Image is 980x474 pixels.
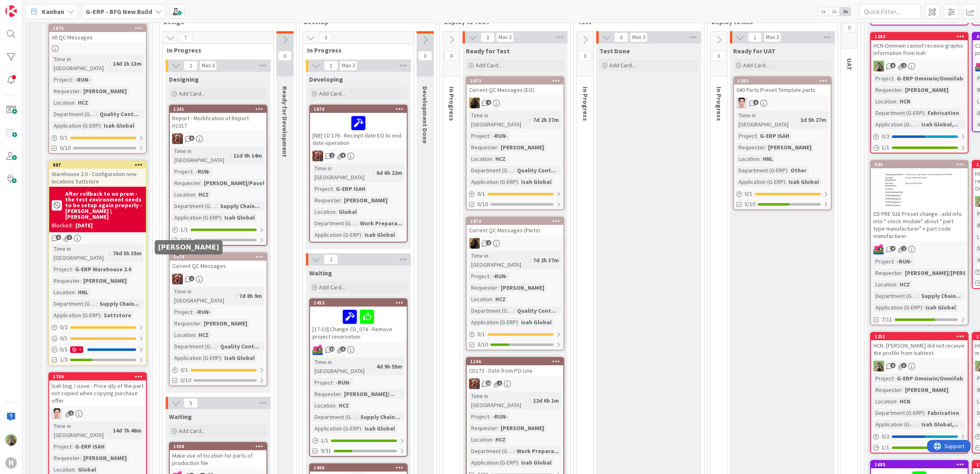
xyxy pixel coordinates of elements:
span: 0 / 1 [745,190,752,198]
div: Sattstore [102,311,133,320]
div: Time in [GEOGRAPHIC_DATA] [52,55,109,73]
div: TT [871,61,968,71]
span: Support [17,1,37,11]
div: [PERSON_NAME] [499,143,546,152]
div: Time in [GEOGRAPHIC_DATA] [172,287,236,305]
div: -RUN- [194,167,213,176]
div: Application (G-ERP) [52,121,100,130]
div: Location [469,154,492,163]
span: : [902,85,903,94]
span: 0/10 [60,144,71,152]
div: 1241 [170,105,267,113]
div: 887 [49,161,146,169]
span: : [893,257,895,266]
div: [17-10] Change CD_074 - Remove project reservation [310,307,407,342]
div: Location [172,330,195,339]
span: : [922,303,923,312]
span: 4 [486,100,491,105]
span: 5 [189,135,194,141]
span: : [96,299,98,308]
div: Department (G-ERP) [736,166,787,175]
span: 7/11 [882,315,892,324]
span: 1 [329,153,335,158]
div: JK [170,133,267,144]
div: Isah Global [519,318,554,327]
div: 1283 [871,33,968,40]
div: JK [310,151,407,161]
div: Requester [469,283,497,292]
div: Isah Global [102,121,136,130]
div: 14d 1h 13m [111,59,144,68]
img: ND [469,98,480,108]
span: 0/10 [477,200,488,208]
div: JK [170,274,267,284]
span: 3 [67,235,72,240]
div: 1875 [49,25,146,32]
div: Project [736,131,757,140]
img: TT [873,61,884,71]
span: : [75,98,76,107]
div: 7d 2h 37m [531,115,561,124]
div: Application (G-ERP) [469,318,518,327]
span: : [72,75,73,84]
span: : [896,97,898,106]
div: G-ERP ISAH [758,131,791,140]
div: 0/1 [734,189,831,199]
span: : [924,108,925,117]
div: Requester [172,319,201,328]
div: 7d 2h 37m [531,256,561,265]
span: : [75,288,76,297]
div: HCN- [PERSON_NAME] did not receive the profile from Isahtest [871,340,968,358]
div: 1265 [734,77,831,85]
span: : [201,179,202,188]
div: Quality Cont... [515,306,558,315]
div: Blocked: [52,221,73,230]
div: HCZ [493,154,508,163]
span: : [373,168,374,177]
div: 0/1 [467,189,563,199]
div: Isah Global [362,230,397,239]
a: 1251HCN- [PERSON_NAME] did not receive the profile from IsahtestTTProject:G-ERP Omniwin/OmnifabRe... [870,332,969,453]
span: : [489,272,490,281]
span: Add Card... [743,62,769,69]
div: HCN [898,97,912,106]
div: Requester [312,196,341,205]
div: Fabrication [925,108,961,117]
div: 1283 [875,34,968,39]
div: 1875 [53,25,146,31]
div: 1265040 Parts Preset Template parts [734,77,831,95]
input: Quick Filter... [859,4,921,19]
div: Time in [GEOGRAPHIC_DATA] [736,111,797,129]
div: [DATE] [75,221,93,230]
img: Visit kanbanzone.com [5,5,17,17]
div: Time in [GEOGRAPHIC_DATA] [172,147,230,165]
span: : [518,177,519,186]
span: : [335,207,337,216]
div: Supply Chain... [919,291,963,300]
a: 1872Current QC Messages (EO)NDTime in [GEOGRAPHIC_DATA]:7d 2h 37mProject:-RUN-Requester:[PERSON_N... [466,76,564,210]
span: : [530,256,531,265]
span: 0/10 [180,236,191,244]
div: 887 [53,162,146,168]
div: Project [469,272,489,281]
a: 504CD PRE 028 Preset change - add info into " stock module" about " part type manufacturer" + par... [870,160,969,325]
div: Department (G-ERP) [469,306,514,315]
div: Project [873,74,893,83]
div: 7d 8h 9m [237,291,264,300]
div: [PERSON_NAME] [766,143,814,152]
span: : [80,87,81,96]
div: 1265 [738,78,831,84]
span: 6 [56,235,61,240]
div: [PERSON_NAME] [81,276,129,285]
div: -RUN- [194,307,213,316]
div: 0/2 [49,322,146,332]
div: [PERSON_NAME]/Pavol... [202,179,271,188]
div: Current QC Messages [170,261,267,271]
div: Department (G-ERP) [172,342,217,351]
div: Current QC Messages (EO) [467,85,563,95]
div: Report - Modification of Report H1017 [170,113,267,131]
div: Isah Global [786,177,821,186]
span: : [236,291,237,300]
div: 1873 [470,218,563,224]
div: 1876 [310,105,407,113]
